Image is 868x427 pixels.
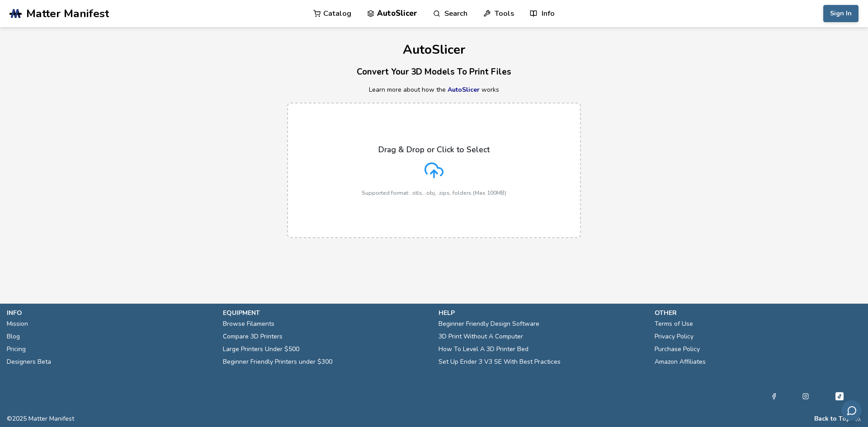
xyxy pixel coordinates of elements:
button: Sign In [823,5,859,22]
a: Blog [7,330,20,343]
p: equipment [223,308,430,318]
a: Designers Beta [7,356,51,368]
p: info [7,308,214,318]
a: Large Printers Under $500 [223,343,299,356]
a: Set Up Ender 3 V3 SE With Best Practices [439,356,561,368]
p: Supported format: .stls, .obj, .zips, folders (Max 100MB) [362,190,506,196]
a: Privacy Policy [655,330,693,343]
a: Pricing [7,343,26,356]
p: Drag & Drop or Click to Select [378,145,490,154]
a: Browse Filaments [223,318,274,330]
a: 3D Print Without A Computer [439,330,523,343]
a: Amazon Affiliates [655,356,706,368]
button: Back to Top [814,415,850,422]
a: Facebook [771,391,777,402]
p: other [655,308,862,318]
a: Instagram [802,391,809,402]
a: AutoSlicer [448,85,480,94]
a: RSS Feed [855,415,861,422]
p: help [439,308,646,318]
a: Terms of Use [655,318,693,330]
a: How To Level A 3D Printer Bed [439,343,528,356]
span: © 2025 Matter Manifest [7,415,74,422]
a: Tiktok [834,391,845,402]
a: Compare 3D Printers [223,330,283,343]
a: Beginner Friendly Design Software [439,318,539,330]
button: Send feedback via email [841,400,862,421]
a: Purchase Policy [655,343,700,356]
span: Matter Manifest [26,7,109,20]
a: Mission [7,318,28,330]
a: Beginner Friendly Printers under $300 [223,356,332,368]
